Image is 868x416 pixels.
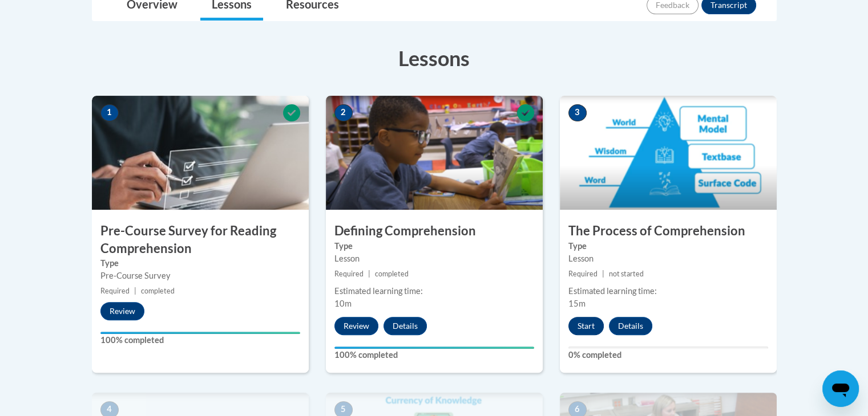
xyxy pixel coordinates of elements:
div: Your progress [334,346,534,349]
label: Type [100,257,300,270]
div: Pre-Course Survey [100,270,300,282]
span: Required [568,270,597,278]
img: Course Image [326,96,543,210]
span: | [368,270,370,278]
h3: Lessons [92,44,777,72]
span: 10m [334,299,352,308]
span: 1 [100,104,119,121]
div: Lesson [568,252,768,265]
div: Lesson [334,252,534,265]
h3: The Process of Comprehension [560,222,777,240]
span: not started [609,270,644,278]
span: 15m [568,299,586,308]
label: 100% completed [100,334,300,346]
span: completed [375,270,409,278]
span: Required [334,270,364,278]
div: Your progress [100,332,300,334]
button: Details [609,317,652,335]
span: Required [100,287,130,295]
span: 2 [334,104,353,121]
span: 3 [568,104,587,121]
span: | [134,287,136,295]
label: 0% completed [568,349,768,361]
label: 100% completed [334,349,534,361]
h3: Defining Comprehension [326,222,543,240]
div: Estimated learning time: [334,285,534,297]
button: Start [568,317,604,335]
img: Course Image [92,96,309,210]
label: Type [334,240,534,252]
iframe: Button to launch messaging window [822,370,859,407]
img: Course Image [560,96,777,210]
button: Details [383,317,427,335]
button: Review [100,302,144,320]
span: | [602,270,604,278]
span: completed [141,287,175,295]
h3: Pre-Course Survey for Reading Comprehension [92,222,309,258]
button: Review [334,317,378,335]
div: Estimated learning time: [568,285,768,297]
label: Type [568,240,768,252]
